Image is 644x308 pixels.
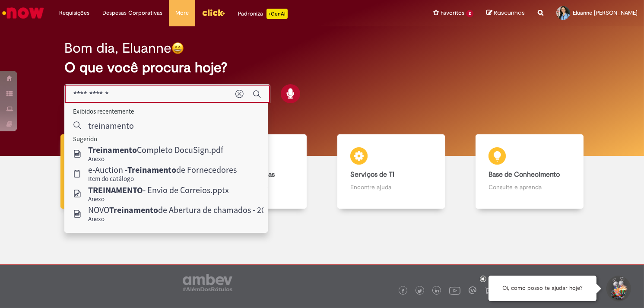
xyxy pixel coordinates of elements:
[350,183,432,191] p: Encontre ajuda
[449,285,460,296] img: logo_footer_youtube.png
[489,276,596,301] div: Oi, como posso te ajudar hoje?
[45,134,184,209] a: Tirar dúvidas Tirar dúvidas com Lupi Assist e Gen Ai
[605,276,631,302] button: Iniciar Conversa de Suporte
[441,9,464,17] span: Favoritos
[59,9,89,17] span: Requisições
[485,286,492,294] img: logo_footer_naosei.png
[494,9,525,17] span: Rascunhos
[202,6,225,19] img: click_logo_yellow_360x200.png
[486,9,525,17] a: Rascunhos
[266,9,288,19] p: +GenAi
[238,9,288,19] div: Padroniza
[401,289,405,293] img: logo_footer_facebook.png
[469,286,476,294] img: logo_footer_workplace.png
[1,4,45,22] img: ServiceNow
[435,289,439,294] img: logo_footer_linkedin.png
[418,289,422,293] img: logo_footer_twitter.png
[322,134,460,209] a: Serviços de TI Encontre ajuda
[573,9,638,16] span: Eluanne [PERSON_NAME]
[102,9,162,17] span: Despesas Corporativas
[350,170,394,179] b: Serviços de TI
[171,42,184,54] img: happy-face.png
[489,183,571,191] p: Consulte e aprenda
[466,10,473,17] span: 2
[460,134,599,209] a: Base de Conhecimento Consulte e aprenda
[212,170,275,179] b: Catálogo de Ofertas
[175,9,189,17] span: More
[64,41,171,56] h2: Bom dia, Eluanne
[183,274,232,291] img: logo_footer_ambev_rotulo_gray.png
[489,170,560,179] b: Base de Conhecimento
[64,60,580,75] h2: O que você procura hoje?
